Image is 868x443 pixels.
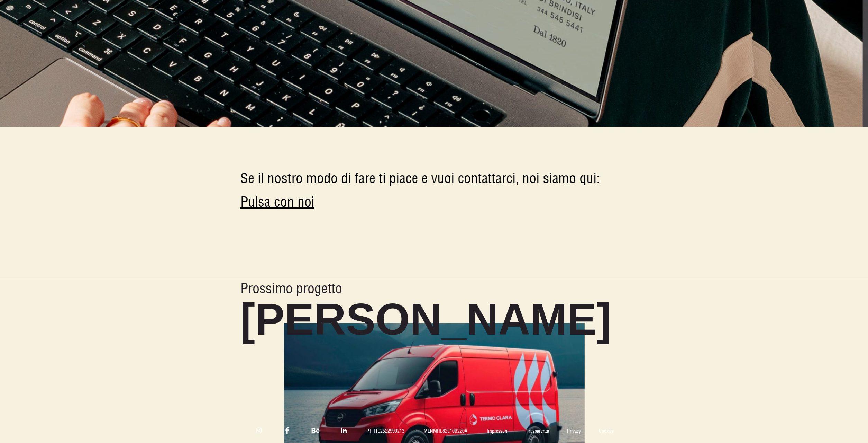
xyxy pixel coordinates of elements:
span: i [451,170,454,186]
span: S [240,170,248,186]
span: [PERSON_NAME] [240,297,611,341]
span: i [258,170,261,186]
span: a [495,170,502,186]
span: m [558,170,569,186]
span: , [515,170,519,186]
span: i [536,170,539,186]
span: s [543,170,549,186]
span: d [324,170,331,186]
span: o [317,170,324,186]
span: t [379,170,383,186]
span: o [274,170,281,186]
span: MLNMHL82E10B220A [415,428,476,434]
span: r [291,170,296,186]
span: t [478,170,482,186]
span: c [458,170,464,186]
span: a [482,170,488,186]
span: e [412,170,418,186]
span: o [464,170,471,186]
span: a [358,170,365,186]
span: p [389,170,396,186]
span: c [506,170,512,186]
span: v [431,170,437,186]
span: t [287,170,291,186]
span: u [586,170,593,186]
span: n [522,170,529,186]
span: r [502,170,506,186]
span: o [331,170,338,186]
span: n [471,170,478,186]
span: s [281,170,287,186]
span: r [365,170,369,186]
span: o [529,170,536,186]
span: f [355,170,358,186]
span: o [296,170,303,186]
span: t [492,170,495,186]
span: u [437,170,444,186]
a: Privacy [558,428,590,434]
a: Pulsa con noi [240,193,314,210]
span: Prossimo progetto [240,280,611,297]
span: i [549,170,552,186]
span: i [396,170,399,186]
span: i [383,170,386,186]
span: a [552,170,558,186]
span: e [421,170,428,186]
span: t [488,170,492,186]
a: Cookies [590,428,623,434]
span: o [569,170,576,186]
span: i [348,170,351,186]
span: o [444,170,451,186]
span: e [369,170,375,186]
span: i [593,170,596,186]
span: e [248,170,254,186]
span: c [405,170,412,186]
span: l [261,170,264,186]
span: : [596,170,600,186]
a: Impressum [478,428,518,434]
span: d [341,170,348,186]
span: m [306,170,317,186]
a: Trasparenza [518,428,558,434]
span: n [267,170,274,186]
span: a [399,170,405,186]
span: i [512,170,515,186]
span: P.I. IT02522990213 [357,428,413,434]
span: q [579,170,586,186]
